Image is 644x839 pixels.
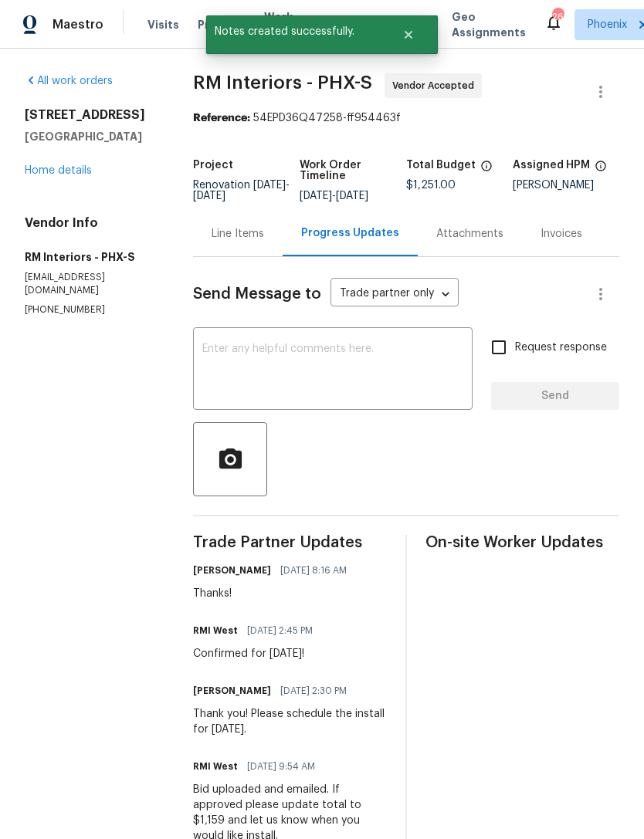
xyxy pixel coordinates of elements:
[193,563,271,578] h6: [PERSON_NAME]
[193,286,321,302] span: Send Message to
[480,160,493,180] span: The total cost of line items that have been proposed by Opendoor. This sum includes line items th...
[513,160,590,171] h5: Assigned HPM
[25,107,156,123] h2: [STREET_ADDRESS]
[300,191,332,201] span: [DATE]
[25,271,156,297] p: [EMAIL_ADDRESS][DOMAIN_NAME]
[147,17,179,32] span: Visits
[436,226,503,242] div: Attachments
[383,19,434,50] button: Close
[193,110,619,126] div: 54EPD36Q47258-ff954463f
[406,160,476,171] h5: Total Budget
[25,303,156,316] p: [PHONE_NUMBER]
[588,17,627,32] span: Phoenix
[280,563,347,578] span: [DATE] 8:16 AM
[247,759,315,774] span: [DATE] 9:54 AM
[193,706,387,737] div: Thank you! Please schedule the install for [DATE].
[193,683,271,699] h6: [PERSON_NAME]
[193,160,233,171] h5: Project
[515,340,607,356] span: Request response
[193,623,238,638] h6: RMI West
[595,160,607,180] span: The hpm assigned to this work order.
[53,17,103,32] span: Maestro
[264,9,303,40] span: Work Orders
[300,160,406,181] h5: Work Order Timeline
[198,17,246,32] span: Projects
[206,15,383,48] span: Notes created successfully.
[25,76,113,86] a: All work orders
[193,113,250,123] b: Reference:
[193,759,238,774] h6: RMI West
[330,282,459,307] div: Trade partner only
[253,180,286,191] span: [DATE]
[452,9,526,40] span: Geo Assignments
[25,129,156,144] h5: [GEOGRAPHIC_DATA]
[247,623,313,638] span: [DATE] 2:45 PM
[406,180,456,191] span: $1,251.00
[25,165,92,176] a: Home details
[193,191,225,201] span: [DATE]
[193,180,290,201] span: Renovation
[336,191,368,201] span: [DATE]
[552,9,563,25] div: 26
[193,180,290,201] span: -
[193,73,372,92] span: RM Interiors - PHX-S
[300,191,368,201] span: -
[541,226,582,242] div: Invoices
[193,586,356,601] div: Thanks!
[193,646,322,661] div: Confirmed for [DATE]!
[25,249,156,265] h5: RM Interiors - PHX-S
[392,78,480,93] span: Vendor Accepted
[212,226,264,242] div: Line Items
[193,535,387,550] span: Trade Partner Updates
[425,535,619,550] span: On-site Worker Updates
[280,683,347,699] span: [DATE] 2:30 PM
[301,225,399,241] div: Progress Updates
[513,180,619,191] div: [PERSON_NAME]
[25,215,156,231] h4: Vendor Info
